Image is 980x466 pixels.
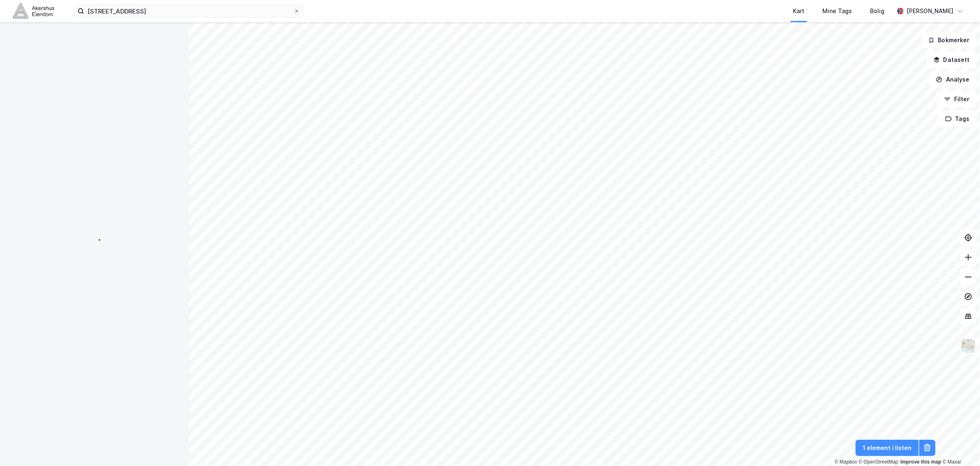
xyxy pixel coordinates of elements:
[870,6,885,16] div: Bolig
[856,440,919,456] button: 1 element i listen
[927,52,977,68] button: Datasett
[84,5,293,17] input: Søk på adresse, matrikkel, gårdeiere, leietakere eller personer
[939,111,977,127] button: Tags
[901,459,941,465] a: Improve this map
[929,71,977,88] button: Analyse
[921,32,977,48] button: Bokmerker
[823,6,852,16] div: Mine Tags
[793,6,805,16] div: Kart
[937,91,977,107] button: Filter
[961,338,976,354] img: Z
[907,6,954,16] div: [PERSON_NAME]
[939,427,980,466] div: Kontrollprogram for chat
[88,233,101,246] img: spinner.a6d8c91a73a9ac5275cf975e30b51cfb.svg
[939,427,980,466] iframe: Chat Widget
[835,459,857,465] a: Mapbox
[859,459,899,465] a: OpenStreetMap
[13,4,54,18] img: akershus-eiendom-logo.9091f326c980b4bce74ccdd9f866810c.svg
